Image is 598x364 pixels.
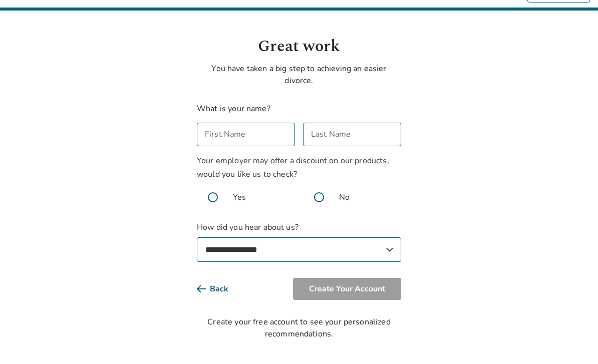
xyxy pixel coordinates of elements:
[548,316,598,364] iframe: Chat Widget
[197,103,270,114] label: What is your name?
[293,278,401,300] button: Create Your Account
[197,237,401,262] select: How did you hear about us?
[197,221,401,262] label: How did you hear about us?
[233,191,246,203] span: Yes
[197,278,244,300] button: Back
[197,155,389,180] span: Your employer may offer a discount on our products, would you like us to check?
[197,316,401,340] div: Create your free account to see your personalized recommendations.
[339,191,350,203] span: No
[548,316,598,364] div: Widget de chat
[197,35,401,59] h1: Great work
[197,63,401,87] p: You have taken a big step to achieving an easier divorce.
